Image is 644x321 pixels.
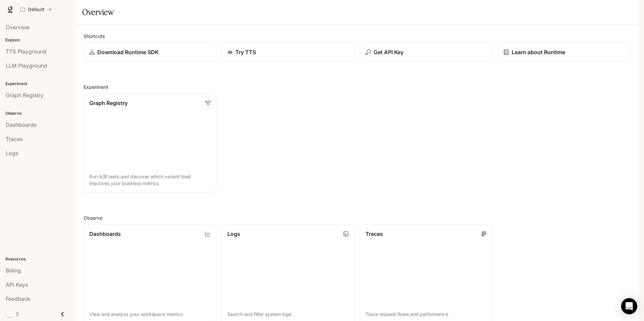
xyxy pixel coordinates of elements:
p: Search and filter system logs [227,311,349,318]
button: Get API Key [360,42,492,62]
h2: Shortcuts [84,33,631,40]
a: Graph RegistryRun A/B tests and discover which variant best improves your business metrics [84,93,216,193]
h1: Overview [82,5,114,19]
p: Get API Key [374,48,404,56]
p: Trace request flows and performance [365,311,487,318]
a: Learn about Runtime [498,42,631,62]
p: Logs [227,230,240,238]
p: Download Runtime SDK [97,48,159,56]
p: Dashboards [89,230,121,238]
p: View and analyze your workspace metrics [89,311,211,318]
p: Traces [365,230,383,238]
button: All workspaces [18,3,55,16]
h2: Observe [84,214,631,221]
h2: Experiment [84,83,631,91]
p: Default [28,7,44,12]
a: Download Runtime SDK [84,42,216,62]
p: Learn about Runtime [512,48,565,56]
a: Try TTS [222,42,354,62]
div: Open Intercom Messenger [621,298,637,314]
p: Try TTS [235,48,256,56]
p: Graph Registry [89,99,128,107]
p: Run A/B tests and discover which variant best improves your business metrics [89,173,211,187]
